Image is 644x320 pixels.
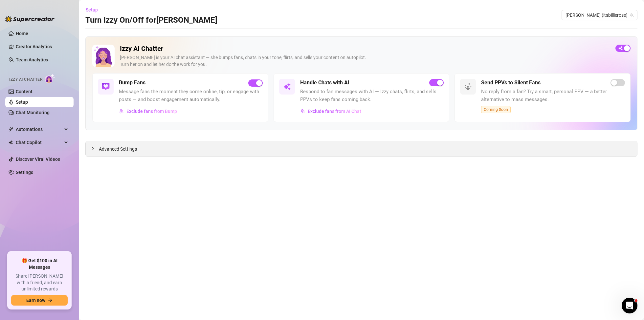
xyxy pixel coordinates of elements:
a: Creator Analytics [16,41,68,52]
span: Respond to fan messages with AI — Izzy chats, flirts, and sells PPVs to keep fans coming back. [300,88,444,103]
span: Setup [86,7,98,12]
button: Exclude fans from Bump [119,106,177,117]
a: Home [16,31,28,36]
span: arrow-right [48,298,53,303]
img: svg%3e [300,109,305,114]
a: Team Analytics [16,57,48,62]
span: No reply from a fan? Try a smart, personal PPV — a better alternative to mass messages. [481,88,625,103]
span: Chat Copilot [16,137,62,148]
span: team [630,13,634,17]
span: Automations [16,124,62,135]
span: Advanced Settings [99,145,137,153]
img: Izzy AI Chatter [92,45,115,67]
button: Exclude fans from AI Chat [300,106,362,117]
span: thunderbolt [9,127,14,132]
button: Earn nowarrow-right [11,295,68,306]
img: svg%3e [283,83,291,91]
h5: Handle Chats with AI [300,79,349,87]
img: logo-BBDzfeDw.svg [5,16,55,22]
span: collapsed [91,147,95,151]
a: Discover Viral Videos [16,157,60,162]
h5: Send PPVs to Silent Fans [481,79,541,87]
img: svg%3e [119,109,124,114]
span: Coming Soon [481,106,511,113]
span: Billie (itsbillierose) [566,10,633,20]
span: Exclude fans from Bump [126,109,177,114]
img: svg%3e [464,83,472,91]
a: Settings [16,170,33,175]
button: Setup [85,5,103,15]
h5: Bump Fans [119,79,145,87]
img: svg%3e [102,83,110,91]
iframe: Intercom live chat [622,298,637,313]
a: Setup [16,99,28,105]
h2: Izzy AI Chatter [120,45,610,53]
span: Share [PERSON_NAME] with a friend, and earn unlimited rewards [11,273,68,292]
a: Chat Monitoring [16,110,50,115]
div: collapsed [91,145,99,152]
img: AI Chatter [45,74,55,83]
a: Content [16,89,33,94]
span: 🎁 Get $100 in AI Messages [11,258,68,270]
span: Message fans the moment they come online, tip, or engage with posts — and boost engagement automa... [119,88,263,103]
span: Exclude fans from AI Chat [308,109,361,114]
span: Izzy AI Chatter [9,76,42,83]
img: Chat Copilot [9,140,13,145]
span: Earn now [26,298,45,303]
h3: Turn Izzy On/Off for [PERSON_NAME] [85,15,217,26]
div: [PERSON_NAME] is your AI chat assistant — she bumps fans, chats in your tone, flirts, and sells y... [120,54,610,68]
